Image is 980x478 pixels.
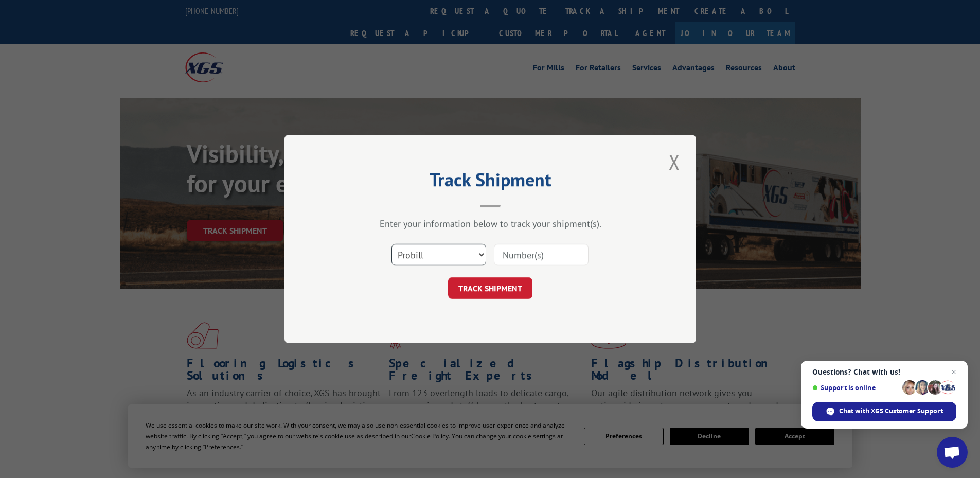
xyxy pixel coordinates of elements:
[839,406,943,416] span: Chat with XGS Customer Support
[336,218,645,229] div: Enter your information below to track your shipment(s).
[812,402,956,421] span: Chat with XGS Customer Support
[666,148,683,176] button: Close modal
[336,172,645,192] h2: Track Shipment
[812,368,956,376] span: Questions? Chat with us!
[448,277,532,299] button: TRACK SHIPMENT
[494,244,589,265] input: Number(s)
[812,384,899,392] span: Support is online
[937,437,968,468] a: Open chat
